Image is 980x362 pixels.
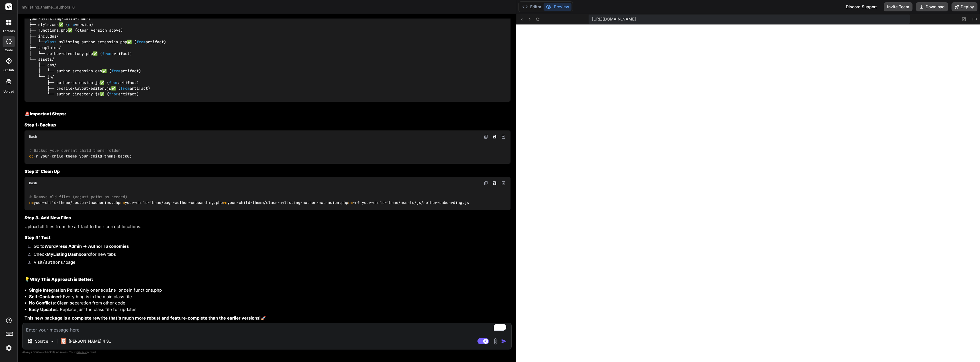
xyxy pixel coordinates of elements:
[484,181,488,185] img: copy
[24,276,511,283] h2: 💡
[501,181,506,186] img: Open in Browser
[842,2,880,11] div: Discord Support
[95,92,100,97] span: js
[3,89,14,94] label: Upload
[30,111,66,116] strong: Important Steps:
[544,3,571,11] button: Preview
[68,22,75,27] span: new
[102,51,111,56] span: from
[24,224,511,230] p: Upload all files from the artifact to their correct locations.
[29,300,55,306] strong: No Conflicts
[86,51,93,56] span: php
[29,200,34,205] span: rm
[29,300,511,306] li: : Clean separation from other code
[47,251,91,257] strong: MyListing Dashboard
[952,2,977,11] button: Deploy
[501,134,506,139] img: Open in Browser
[50,339,55,344] img: Pick Models
[884,2,912,11] button: Invite Team
[42,259,66,265] code: /authors/
[29,251,511,259] li: Check for new tabs
[916,2,948,11] button: Download
[4,343,14,353] img: settings
[136,39,146,44] span: from
[29,287,78,293] strong: Single Integration Point
[52,22,59,27] span: css
[61,338,66,344] img: Claude 4 Sonnet
[121,86,130,91] span: from
[29,148,132,159] code: -r your-child-theme your-child-theme-backup
[223,200,227,205] span: rm
[95,68,102,73] span: css
[29,243,511,251] li: Go to
[29,287,511,294] li: : Only one in functions.php
[516,24,980,362] iframe: To enrich screen reader interactions, please activate Accessibility in Grammarly extension settings
[29,259,511,267] li: Visit page
[61,28,68,33] span: php
[29,148,121,153] span: # Backup your current child theme folder
[24,315,261,321] strong: This new package is a complete rewrite that's much more robust and feature-complete than the earl...
[44,244,129,249] strong: WordPress Admin → Author Taxonomies
[109,92,118,97] span: from
[24,169,60,174] strong: Step 2: Clean Up
[592,16,636,22] span: [URL][DOMAIN_NAME]
[111,68,121,73] span: from
[5,48,13,53] label: code
[29,181,37,185] span: Bash
[29,154,34,159] span: cp
[520,3,544,11] button: Editor
[3,68,14,73] label: GitHub
[348,200,353,205] span: rm
[35,338,48,344] p: Source
[3,29,15,34] label: threads
[29,307,58,312] strong: Easy Updates
[107,86,111,91] span: js
[29,194,469,206] code: your-child-theme/custom-taxonomies.php your-child-theme/page-author-onboarding.php your-child-the...
[29,16,166,97] code: your-mylisting-child-theme/ ├── style. ✅ ( version) ├── functions. ✅ (clean version above) ├── in...
[491,133,499,141] button: Save file
[69,338,111,344] p: [PERSON_NAME] 4 S..
[76,350,87,354] span: privacy
[492,338,499,345] img: attachment
[23,323,511,333] textarea: To enrich screen reader interactions, please activate Accessibility in Grammarly extension settings
[24,111,511,117] h2: 🚨
[45,39,56,44] span: class
[120,200,125,205] span: rm
[30,277,93,282] strong: Why This Approach is Better:
[120,39,127,44] span: php
[22,4,75,10] span: mylisting_theme__authors
[98,287,129,293] code: require_once
[22,349,512,355] p: Always double-check its answers. Your in Bind
[24,215,71,220] strong: Step 3: Add New Files
[484,134,488,139] img: copy
[24,315,511,322] p: 🚀
[29,294,511,300] li: : Everything is in the main class file
[29,134,37,139] span: Bash
[29,294,61,299] strong: Self-Contained
[95,80,100,85] span: js
[109,80,118,85] span: from
[491,179,499,187] button: Save file
[24,122,56,128] strong: Step 1: Backup
[29,306,511,313] li: : Replace just the class file for updates
[24,235,50,240] strong: Step 4: Test
[29,194,127,199] span: # Remove old files (adjust paths as needed)
[501,338,507,344] img: icon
